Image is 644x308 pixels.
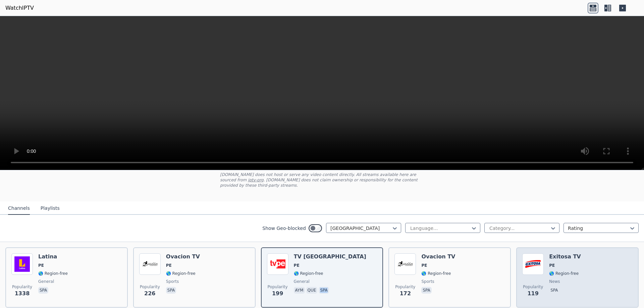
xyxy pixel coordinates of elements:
[41,202,60,215] button: Playlists
[166,253,200,260] h6: Ovacion TV
[319,287,329,294] p: spa
[11,253,33,275] img: Latina
[220,172,424,188] p: [DOMAIN_NAME] does not host or serve any video content directly. All streams available here are s...
[306,287,318,294] p: que
[395,284,415,290] span: Popularity
[38,271,68,276] span: 🌎 Region-free
[248,178,264,182] a: iptv-org
[549,287,559,294] p: spa
[294,263,300,268] span: PE
[267,253,288,275] img: TV Peru
[15,290,30,298] span: 1338
[38,253,68,260] h6: Latina
[421,253,455,260] h6: Ovacion TV
[421,279,434,284] span: sports
[272,290,283,298] span: 199
[140,284,160,290] span: Popularity
[294,253,366,260] h6: TV [GEOGRAPHIC_DATA]
[294,279,310,284] span: general
[294,287,305,294] p: aym
[549,279,560,284] span: news
[394,253,416,275] img: Ovacion TV
[294,271,323,276] span: 🌎 Region-free
[421,271,451,276] span: 🌎 Region-free
[166,287,176,294] p: spa
[549,253,581,260] h6: Exitosa TV
[166,279,179,284] span: sports
[421,263,427,268] span: PE
[166,263,172,268] span: PE
[38,279,54,284] span: general
[522,253,544,275] img: Exitosa TV
[527,290,538,298] span: 119
[8,202,30,215] button: Channels
[268,284,288,290] span: Popularity
[139,253,161,275] img: Ovacion TV
[523,284,543,290] span: Popularity
[400,290,411,298] span: 172
[38,263,44,268] span: PE
[144,290,155,298] span: 226
[262,225,306,232] label: Show Geo-blocked
[421,287,431,294] p: spa
[12,284,32,290] span: Popularity
[5,4,34,12] a: WatchIPTV
[38,287,48,294] p: spa
[549,271,579,276] span: 🌎 Region-free
[549,263,555,268] span: PE
[166,271,196,276] span: 🌎 Region-free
